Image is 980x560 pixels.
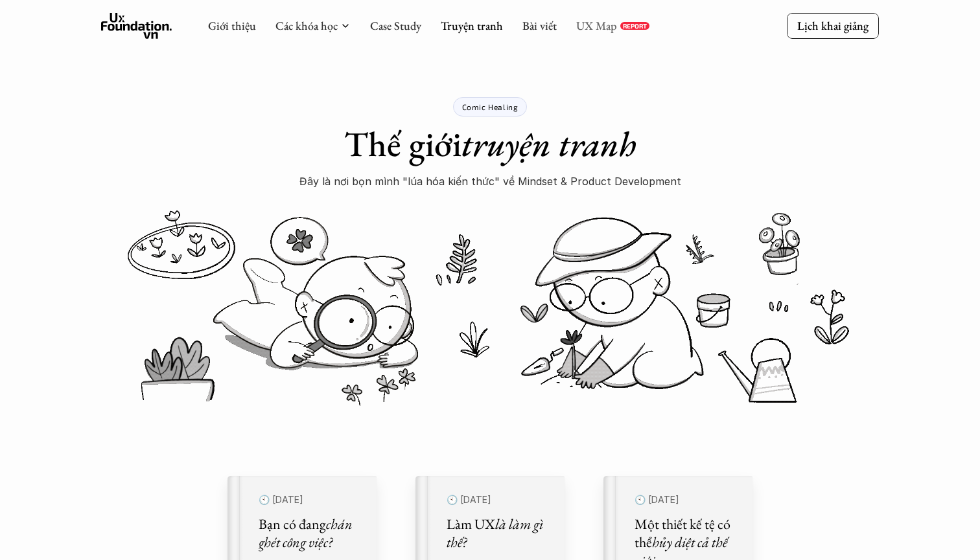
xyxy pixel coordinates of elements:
[370,18,421,33] a: Case Study
[299,172,681,191] p: Đây là nơi bọn mình "lúa hóa kiến thức" về Mindset & Product Development
[259,491,361,509] p: 🕙 [DATE]
[441,18,503,33] a: Truyện tranh
[576,18,617,33] a: UX Map
[787,13,879,38] a: Lịch khai giảng
[447,491,549,509] p: 🕙 [DATE]
[259,515,355,552] em: chán ghét công việc?
[635,491,737,509] p: 🕙 [DATE]
[259,515,361,552] h5: Bạn có đang
[275,18,338,33] a: Các khóa học
[208,18,256,33] a: Giới thiệu
[461,121,636,166] em: truyện tranh
[797,18,869,33] p: Lịch khai giảng
[462,102,519,111] p: Comic Healing
[344,123,636,165] h1: Thế giới
[522,18,557,33] a: Bài viết
[620,22,649,30] a: REPORT
[447,515,546,552] em: là làm gì thế?
[623,22,647,30] p: REPORT
[447,515,549,552] h5: Làm UX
